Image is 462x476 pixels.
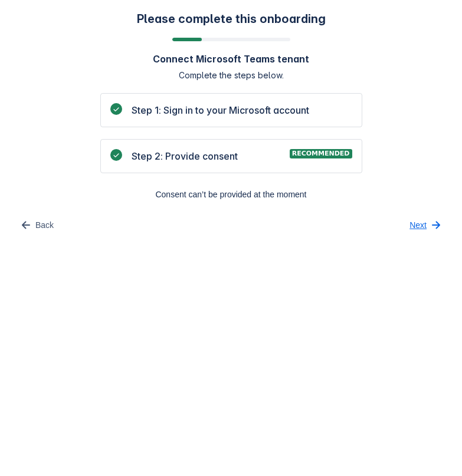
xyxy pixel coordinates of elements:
button: Back [12,216,61,234]
button: Next [402,216,450,234]
h4: Connect Microsoft Teams tenant [153,53,309,65]
span: Recommended [292,149,350,158]
span: Complete the steps below. [179,70,284,81]
span: Consent can’t be provided at the moment [107,185,355,204]
button: Consent can’t be provided at the moment [100,185,362,204]
span: Back [35,216,54,234]
span: Next [409,216,427,234]
span: Step 1: Sign in to your Microsoft account [132,103,309,117]
span: Step 2: Provide consent [132,149,238,163]
h3: Please complete this onboarding [137,12,326,26]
